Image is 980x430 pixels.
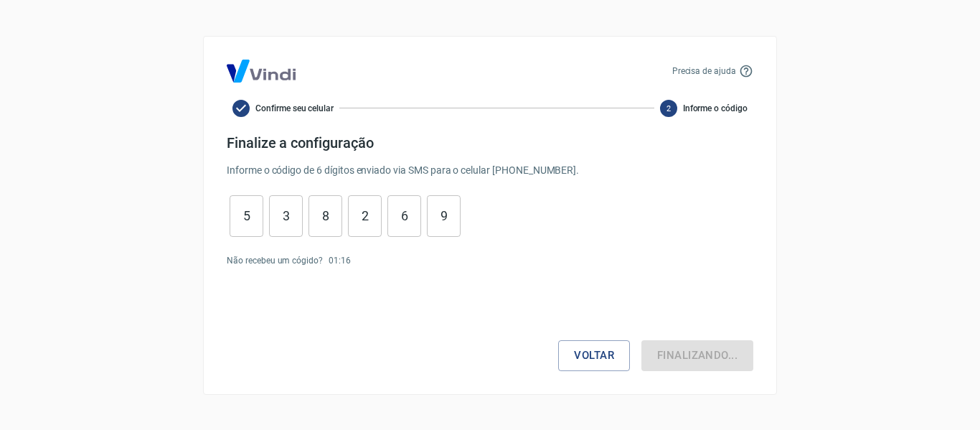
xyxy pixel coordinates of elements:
[329,254,351,267] p: 01 : 16
[227,163,753,178] p: Informe o código de 6 dígitos enviado via SMS para o celular [PHONE_NUMBER] .
[227,134,753,151] h4: Finalize a configuração
[683,102,748,115] span: Informe o código
[227,60,296,83] img: Logo Vind
[672,65,736,78] p: Precisa de ajuda
[255,102,334,115] span: Confirme seu celular
[666,103,671,113] text: 2
[558,340,630,370] button: Voltar
[227,254,323,267] p: Não recebeu um cógido?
